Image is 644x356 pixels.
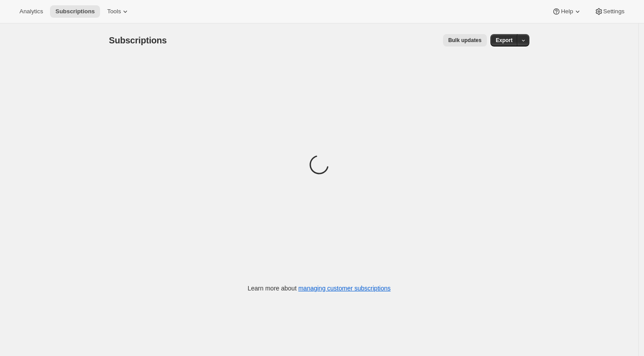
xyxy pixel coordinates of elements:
[102,5,135,18] button: Tools
[443,34,487,46] button: Bulk updates
[589,5,630,18] button: Settings
[55,8,95,15] span: Subscriptions
[603,8,625,15] span: Settings
[19,8,43,15] span: Analytics
[248,284,391,293] p: Learn more about
[50,5,100,18] button: Subscriptions
[107,8,121,15] span: Tools
[496,37,513,44] span: Export
[490,34,518,46] button: Export
[14,5,48,18] button: Analytics
[109,35,167,45] span: Subscriptions
[448,37,482,44] span: Bulk updates
[547,5,587,18] button: Help
[561,8,573,15] span: Help
[298,285,391,292] a: managing customer subscriptions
